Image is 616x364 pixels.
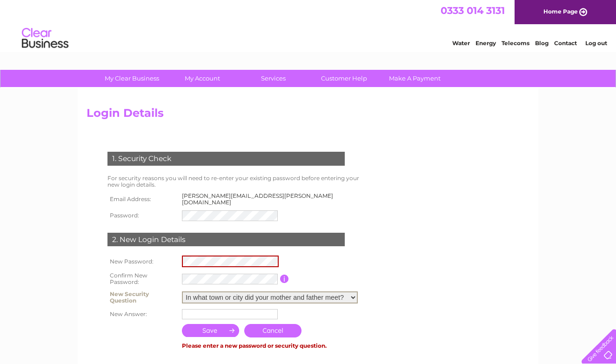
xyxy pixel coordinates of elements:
td: Please enter a new password or security question. [180,340,329,352]
h2: Login Details [87,107,529,124]
div: 2. New Login Details [107,233,345,247]
th: New Password: [105,253,180,270]
a: Make A Payment [376,70,453,87]
img: logo.png [21,24,69,53]
a: Blog [535,40,549,47]
a: Energy [475,40,496,47]
th: Email Address: [105,190,180,208]
input: Information [280,275,289,283]
a: Log out [585,40,607,47]
th: Confirm New Password: [105,270,180,288]
td: For security reasons you will need to re-enter your existing password before entering your new lo... [105,173,369,190]
div: 1. Security Check [107,152,345,166]
a: Services [235,70,312,87]
th: New Answer: [105,307,180,322]
input: Submit [182,324,240,337]
a: Telecoms [502,40,529,47]
a: Customer Help [306,70,382,87]
a: Contact [554,40,577,47]
a: Cancel [244,324,301,337]
th: Password: [105,208,180,223]
th: New Security Question [105,288,180,307]
a: My Account [164,70,241,87]
a: 0333 014 3131 [441,5,505,16]
a: My Clear Business [94,70,170,87]
a: Water [452,40,470,47]
div: Clear Business is a trading name of Verastar Limited (registered in [GEOGRAPHIC_DATA] No. 3667643... [89,5,529,45]
td: [PERSON_NAME][EMAIL_ADDRESS][PERSON_NAME][DOMAIN_NAME] [180,190,369,208]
